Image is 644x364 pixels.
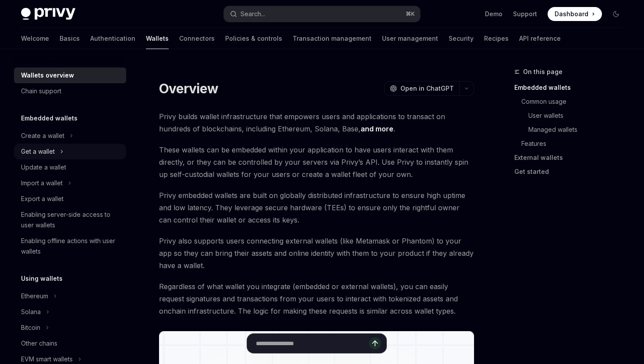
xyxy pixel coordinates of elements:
[513,10,537,18] a: Support
[159,110,474,135] span: Privy builds wallet infrastructure that empowers users and applications to transact on hundreds o...
[528,109,630,123] a: User wallets
[14,67,126,83] a: Wallets overview
[241,9,265,19] div: Search...
[21,291,48,301] div: Ethereum
[521,95,630,109] a: Common usage
[224,6,420,22] button: Search...⌘K
[406,11,415,18] span: ⌘ K
[514,165,630,179] a: Get started
[159,81,218,96] h1: Overview
[382,28,438,49] a: User management
[159,189,474,226] span: Privy embedded wallets are built on globally distributed infrastructure to ensure high uptime and...
[159,280,474,317] span: Regardless of what wallet you integrate (embedded or external wallets), you can easily request si...
[21,162,66,173] div: Update a wallet
[528,123,630,137] a: Managed wallets
[21,146,55,157] div: Get a wallet
[485,10,502,18] a: Demo
[609,7,623,21] button: Toggle dark mode
[555,10,588,18] span: Dashboard
[14,233,126,259] a: Enabling offline actions with user wallets
[179,28,215,49] a: Connectors
[159,144,474,180] span: These wallets can be embedded within your application to have users interact with them directly, ...
[14,207,126,233] a: Enabling server-side access to user wallets
[21,178,63,188] div: Import a wallet
[14,336,126,351] a: Other chains
[384,81,459,96] button: Open in ChatGPT
[523,67,563,77] span: On this page
[369,337,381,350] button: Send message
[361,124,393,134] a: and more
[21,194,64,204] div: Export a wallet
[21,209,121,230] div: Enabling server-side access to user wallets
[548,7,602,21] a: Dashboard
[14,83,126,99] a: Chain support
[21,113,78,124] h5: Embedded wallets
[519,28,561,49] a: API reference
[514,151,630,165] a: External wallets
[21,273,63,284] h5: Using wallets
[293,28,372,49] a: Transaction management
[400,84,454,93] span: Open in ChatGPT
[521,137,630,151] a: Features
[21,307,41,317] div: Solana
[21,322,40,333] div: Bitcoin
[225,28,282,49] a: Policies & controls
[449,28,474,49] a: Security
[21,236,121,257] div: Enabling offline actions with user wallets
[60,28,80,49] a: Basics
[90,28,135,49] a: Authentication
[21,70,74,81] div: Wallets overview
[484,28,509,49] a: Recipes
[14,159,126,175] a: Update a wallet
[21,86,61,96] div: Chain support
[514,81,630,95] a: Embedded wallets
[159,235,474,272] span: Privy also supports users connecting external wallets (like Metamask or Phantom) to your app so t...
[21,131,64,141] div: Create a wallet
[146,28,169,49] a: Wallets
[21,338,57,349] div: Other chains
[21,28,49,49] a: Welcome
[21,8,75,20] img: dark logo
[14,191,126,207] a: Export a wallet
